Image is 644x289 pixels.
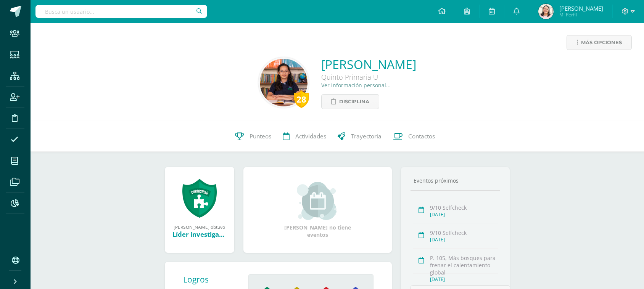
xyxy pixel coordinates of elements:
span: [PERSON_NAME] [559,5,603,12]
a: Ver información personal... [321,82,391,89]
input: Busca un usuario... [35,5,207,18]
a: Actividades [277,121,332,152]
a: [PERSON_NAME] [321,56,416,72]
span: Actividades [295,132,326,140]
span: Trayectoria [351,132,382,140]
span: Más opciones [581,35,622,50]
div: [PERSON_NAME] obtuvo [172,224,227,230]
img: 89ad1f60e869b90960500a0324460f0a.png [538,4,554,19]
div: 9/10 Selfcheck [430,229,498,236]
a: Contactos [387,121,441,152]
a: Trayectoria [332,121,387,152]
div: Eventos próximos [411,177,501,184]
a: Punteos [229,121,277,152]
div: Líder investigador [172,230,227,239]
img: 237ffc551cd1f483668155cab4b099e1.png [260,59,308,106]
a: Disciplina [321,94,379,109]
a: Más opciones [567,35,632,50]
div: Logros [183,274,243,285]
span: Mi Perfil [559,11,603,18]
span: Disciplina [339,95,369,109]
span: Punteos [250,132,271,140]
div: 28 [294,90,309,108]
div: Quinto Primaria U [321,72,416,82]
div: P. 105, Más bosques para frenar el calentamiento global [430,254,498,276]
div: 9/10 Selfcheck [430,204,498,211]
div: [PERSON_NAME] no tiene eventos [279,182,356,238]
div: [DATE] [430,236,498,243]
span: Contactos [408,132,435,140]
div: [DATE] [430,211,498,218]
div: [DATE] [430,276,498,283]
img: event_small.png [297,182,338,220]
